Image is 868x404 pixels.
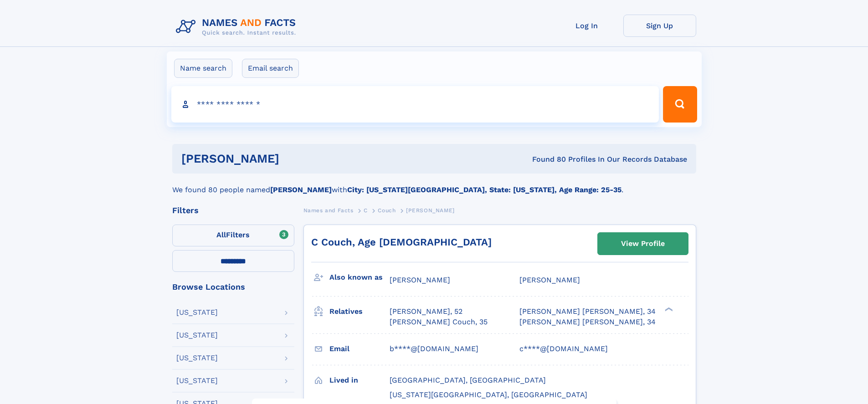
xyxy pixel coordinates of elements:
h1: [PERSON_NAME] [181,153,406,164]
span: [US_STATE][GEOGRAPHIC_DATA], [GEOGRAPHIC_DATA] [390,390,587,399]
label: Email search [242,59,299,78]
a: [PERSON_NAME] Couch, 35 [390,317,488,327]
span: [GEOGRAPHIC_DATA], [GEOGRAPHIC_DATA] [390,376,546,384]
label: Name search [174,59,232,78]
span: [PERSON_NAME] [406,207,455,214]
div: Browse Locations [172,283,294,291]
div: Filters [172,206,294,215]
span: [PERSON_NAME] [519,276,580,284]
div: [US_STATE] [176,377,218,384]
a: [PERSON_NAME] [PERSON_NAME], 34 [519,317,656,327]
a: Sign Up [623,15,696,37]
div: Found 80 Profiles In Our Records Database [406,154,687,164]
h3: Also known as [329,270,390,285]
b: [PERSON_NAME] [270,185,332,194]
div: ❯ [663,307,673,312]
img: Logo Names and Facts [172,15,303,39]
div: We found 80 people named with . [172,174,696,195]
span: Couch [378,207,395,214]
label: Filters [172,225,294,246]
span: C [364,207,368,214]
input: search input [171,86,659,123]
a: C Couch, Age [DEMOGRAPHIC_DATA] [311,236,492,248]
span: [PERSON_NAME] [390,276,450,284]
button: Search Button [663,86,697,123]
h3: Email [329,341,390,357]
div: [US_STATE] [176,332,218,339]
a: [PERSON_NAME], 52 [390,307,462,317]
a: C [364,205,368,216]
h3: Lived in [329,373,390,388]
a: [PERSON_NAME] [PERSON_NAME], 34 [519,307,656,317]
a: Couch [378,205,395,216]
a: Names and Facts [303,205,354,216]
b: City: [US_STATE][GEOGRAPHIC_DATA], State: [US_STATE], Age Range: 25-35 [347,185,621,194]
span: All [216,230,226,239]
a: Log In [550,15,623,37]
h3: Relatives [329,304,390,319]
div: [US_STATE] [176,354,218,362]
a: View Profile [598,233,688,255]
div: [US_STATE] [176,309,218,316]
div: View Profile [621,233,665,254]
